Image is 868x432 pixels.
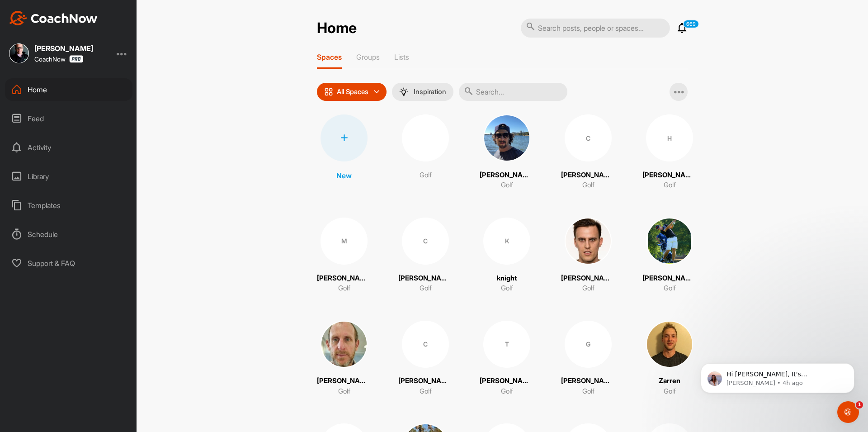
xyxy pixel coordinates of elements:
iframe: Intercom live chat [837,401,859,423]
p: All Spaces [337,88,368,95]
p: Golf [664,180,676,190]
p: [PERSON_NAME] [398,376,453,386]
img: square_c52517cafae7cc9ad69740a6896fcb52.jpg [646,218,693,265]
a: C[PERSON_NAME]Golf [398,321,453,397]
img: menuIcon [399,87,408,96]
p: [PERSON_NAME] [561,170,615,180]
p: [PERSON_NAME] [642,273,697,284]
div: [PERSON_NAME] [34,45,93,52]
a: ZarrenGolf [642,321,697,397]
a: KknightGolf [480,218,534,294]
img: square_c74c483136c5a322e8c3ab00325b5695.jpg [483,114,530,161]
div: CoachNow [34,55,83,63]
p: Golf [338,283,350,294]
p: Golf [420,386,432,397]
div: Schedule [5,223,132,246]
p: Golf [501,180,513,190]
span: 1 [856,401,863,408]
div: Feed [5,107,132,130]
p: [PERSON_NAME] [317,376,371,386]
img: square_e5a1c8b45c7a489716c79f886f6a0dca.jpg [321,321,368,368]
p: [PERSON_NAME] [480,376,534,386]
div: T [483,321,530,368]
a: [PERSON_NAME]Golf [317,321,371,397]
p: Golf [664,386,676,397]
p: Golf [582,386,594,397]
p: New [336,170,352,181]
a: G[PERSON_NAME]Golf [561,321,615,397]
p: Golf [420,170,432,180]
p: Zarren [659,376,680,386]
img: square_d7b6dd5b2d8b6df5777e39d7bdd614c0.jpg [9,43,29,63]
div: G [565,321,612,368]
div: Templates [5,194,132,217]
div: Support & FAQ [5,252,132,275]
p: Golf [501,386,513,397]
p: [PERSON_NAME] [642,170,697,180]
img: CoachNow [9,11,98,25]
div: Activity [5,136,132,159]
div: C [402,218,449,265]
a: [PERSON_NAME]Golf [480,114,534,190]
p: Message from Maggie, sent 4h ago [39,35,156,43]
p: Groups [356,52,380,62]
a: M[PERSON_NAME]Golf [317,218,371,294]
div: C [402,321,449,368]
input: Search... [459,83,567,101]
p: 669 [683,20,699,28]
div: C [565,114,612,161]
p: Golf [664,283,676,294]
img: icon [324,87,333,96]
p: Golf [338,386,350,397]
p: [PERSON_NAME] [561,376,615,386]
div: H [646,114,693,161]
p: Golf [582,180,594,190]
p: Lists [394,52,409,62]
p: Golf [501,283,513,294]
p: Golf [582,283,594,294]
img: square_04ca77c7c53cd3339529e915fae3917d.jpg [565,218,612,265]
div: Home [5,78,132,101]
img: CoachNow Pro [69,55,83,63]
div: Library [5,165,132,188]
a: T[PERSON_NAME]Golf [480,321,534,397]
a: Golf [398,114,453,190]
a: C[PERSON_NAME]Golf [398,218,453,294]
iframe: Intercom notifications message [687,344,868,408]
a: C[PERSON_NAME]Golf [561,114,615,190]
p: [PERSON_NAME] [561,273,615,284]
div: M [321,218,368,265]
p: [PERSON_NAME] [317,273,371,284]
input: Search posts, people or spaces... [521,19,670,38]
p: [PERSON_NAME] [398,273,453,284]
p: Inspiration [414,88,446,95]
p: [PERSON_NAME] [480,170,534,180]
p: Spaces [317,52,342,62]
p: knight [497,273,517,284]
h2: Home [317,19,357,37]
a: H[PERSON_NAME]Golf [642,114,697,190]
span: Hi [PERSON_NAME], It's [PERSON_NAME] with CoachNow support. The team is working on resolving this... [39,26,156,70]
img: square_3693790e66a3519a47180c501abf0a57.jpg [646,321,693,368]
a: [PERSON_NAME]Golf [561,218,615,294]
p: Golf [420,283,432,294]
a: [PERSON_NAME]Golf [642,218,697,294]
div: K [483,218,530,265]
